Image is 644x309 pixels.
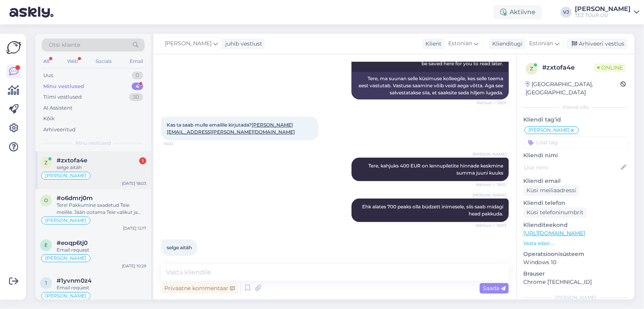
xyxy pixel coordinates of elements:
[167,245,192,250] span: selge aitäh
[43,83,84,90] div: Minu vestlused
[57,284,146,291] div: Email request
[448,39,472,48] span: Estonian
[528,128,570,132] span: [PERSON_NAME]
[43,93,82,101] div: Tiimi vestlused
[42,56,51,66] div: All
[523,270,628,278] p: Brauser
[57,157,87,164] span: #zxtofa4e
[164,256,193,262] span: 18:03
[75,140,111,147] span: Minu vestlused
[123,225,146,231] div: [DATE] 12:17
[57,277,92,284] span: #1yvnm0z4
[523,258,628,267] p: Windows 10
[483,285,506,292] span: Saada
[473,151,506,157] span: [PERSON_NAME]
[132,83,143,90] div: 4
[494,5,542,19] div: Aktiivne
[575,12,631,18] div: TEZ TOUR OÜ
[128,56,145,66] div: Email
[523,294,628,301] div: [PERSON_NAME]
[523,221,628,229] p: Klienditeekond
[567,39,627,49] div: Arhiveeri vestlus
[45,173,86,178] span: [PERSON_NAME]
[422,40,442,48] div: Klient
[43,126,75,134] div: Arhiveeritud
[57,239,88,246] span: #eoqp6tj0
[57,195,93,202] span: #o6dmrj0m
[477,100,506,106] span: Nähtud ✓ 18:01
[575,6,631,12] div: [PERSON_NAME]
[368,163,504,176] span: Tere, kahjuks 400 EUR on lennupiletite hinnade keskmine summa juuni kuuks
[57,246,146,254] div: Email request
[45,256,86,261] span: [PERSON_NAME]
[44,197,48,203] span: o
[489,40,523,48] div: Klienditugi
[57,202,146,216] div: Tere! Pakkumine saadetud Teie meilile. Jään ootama Teie valikut ja broneerimissoovi andmetega.
[161,283,238,294] div: Privaatne kommentaar
[523,240,628,247] p: Vaata edasi ...
[476,223,506,228] span: Nähtud ✓ 18:03
[561,7,572,18] div: VJ
[523,278,628,286] p: Chrome [TECHNICAL_ID]
[524,163,619,172] input: Lisa nimi
[165,39,212,48] span: [PERSON_NAME]
[43,104,72,112] div: AI Assistent
[129,93,143,101] div: 30
[43,72,53,79] div: Uus
[122,180,146,186] div: [DATE] 18:03
[45,280,47,286] span: 1
[167,122,295,135] span: Kas ta saab mulle emailile kirjutada?
[94,56,113,66] div: Socials
[523,230,585,237] a: [URL][DOMAIN_NAME]
[523,250,628,258] p: Operatsioonisüsteem
[45,294,86,298] span: [PERSON_NAME]
[132,72,143,79] div: 0
[575,6,639,18] a: [PERSON_NAME]TEZ TOUR OÜ
[523,116,628,124] p: Kliendi tag'id
[44,160,48,166] span: z
[43,115,55,123] div: Kõik
[44,242,48,248] span: e
[164,141,193,147] span: 18:02
[542,63,594,72] div: # zxtofa4e
[49,41,80,49] span: Otsi kliente
[594,63,626,72] span: Online
[222,40,262,48] div: juhib vestlust
[530,66,533,72] span: z
[523,207,587,218] div: Küsi telefoninumbrit
[523,104,628,111] div: Kliendi info
[66,56,79,66] div: Web
[473,192,506,198] span: [PERSON_NAME]
[523,151,628,160] p: Kliendi nimi
[529,39,553,48] span: Estonian
[6,40,21,55] img: Askly Logo
[362,204,504,217] span: Ehk alates 700 peaks olla büdzett inimesele, siis saab midagi head pakkuda.
[139,157,146,164] div: 1
[476,182,506,188] span: Nähtud ✓ 18:02
[523,177,628,185] p: Kliendi email
[523,199,628,207] p: Kliendi telefon
[57,164,146,171] div: selge aitäh
[523,185,579,196] div: Küsi meiliaadressi
[45,218,86,223] span: [PERSON_NAME]
[523,136,628,148] input: Lisa tag
[526,80,620,97] div: [GEOGRAPHIC_DATA], [GEOGRAPHIC_DATA]
[351,72,509,99] div: Tere, ma suunan selle küsimuse kolleegile, kes selle teema eest vastutab. Vastuse saamine võib ve...
[122,263,146,269] div: [DATE] 10:29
